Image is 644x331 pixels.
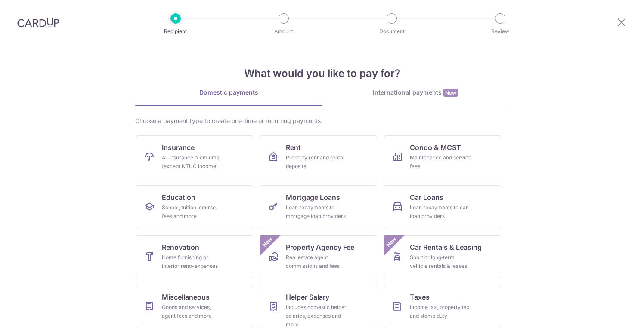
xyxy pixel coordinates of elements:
[410,303,472,320] div: Income tax, property tax and stamp duty
[162,203,224,221] div: School, tuition, course fees and more
[162,292,210,302] span: Miscellaneous
[252,27,316,36] p: Amount
[410,203,472,221] div: Loan repayments to car loan providers
[286,292,329,302] span: Helper Salary
[384,185,501,228] a: Car LoansLoan repayments to car loan providers
[260,135,377,178] a: RentProperty rent and rental deposits
[384,235,501,278] a: Car Rentals & LeasingShort or long‑term vehicle rentals & leasesNew
[136,235,253,278] a: RenovationHome furnishing or interior reno-expenses
[162,142,195,153] span: Insurance
[286,303,348,329] div: Includes domestic helper salaries, expenses and more
[136,135,253,178] a: InsuranceAll insurance premiums (except NTUC Income)
[260,285,377,328] a: Helper SalaryIncludes domestic helper salaries, expenses and more
[286,253,348,270] div: Real estate agent commissions and fees
[286,203,348,221] div: Loan repayments to mortgage loan providers
[136,185,253,228] a: EducationSchool, tuition, course fees and more
[286,242,354,252] span: Property Agency Fee
[286,153,348,171] div: Property rent and rental deposits
[286,142,301,153] span: Rent
[260,235,377,278] a: Property Agency FeeReal estate agent commissions and feesNew
[260,185,377,228] a: Mortgage LoansLoan repayments to mortgage loan providers
[410,253,472,270] div: Short or long‑term vehicle rentals & leases
[410,142,461,153] span: Condo & MCST
[17,17,59,28] img: CardUp
[286,192,340,202] span: Mortgage Loans
[162,303,224,320] div: Goods and services, agent fees and more
[443,89,458,97] span: New
[384,135,501,178] a: Condo & MCSTMaintenance and service fees
[410,242,482,252] span: Car Rentals & Leasing
[162,153,224,171] div: All insurance premiums (except NTUC Income)
[144,27,207,36] p: Recipient
[322,88,509,97] div: International payments
[135,116,509,125] div: Choose a payment type to create one-time or recurring payments.
[410,292,430,302] span: Taxes
[136,285,253,328] a: MiscellaneousGoods and services, agent fees and more
[360,27,424,36] p: Document
[162,192,195,202] span: Education
[135,66,509,81] h4: What would you like to pay for?
[162,242,199,252] span: Renovation
[410,153,472,171] div: Maintenance and service fees
[384,235,399,249] span: New
[162,253,224,270] div: Home furnishing or interior reno-expenses
[384,285,501,328] a: TaxesIncome tax, property tax and stamp duty
[260,235,275,249] span: New
[410,192,443,202] span: Car Loans
[135,88,322,97] div: Domestic payments
[468,27,532,36] p: Review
